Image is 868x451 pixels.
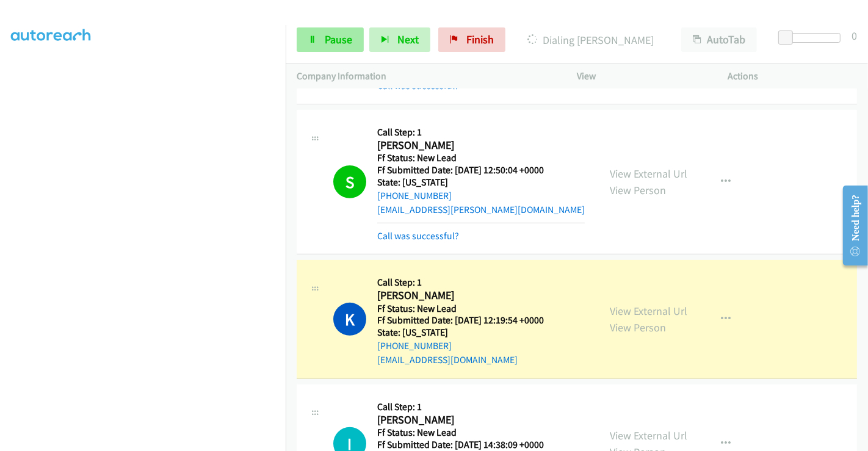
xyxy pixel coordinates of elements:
a: [PHONE_NUMBER] [377,190,452,201]
p: Dialing [PERSON_NAME] [522,32,659,48]
h5: State: [US_STATE] [377,176,585,189]
p: Actions [728,69,858,84]
a: Finish [438,27,505,52]
h2: [PERSON_NAME] [377,413,585,427]
h5: State: [US_STATE] [377,327,559,339]
h2: [PERSON_NAME] [377,139,559,153]
h5: Ff Status: New Lead [377,303,559,315]
span: Next [397,32,419,46]
div: 0 [852,27,857,44]
a: [EMAIL_ADDRESS][PERSON_NAME][DOMAIN_NAME] [377,204,585,215]
h5: Ff Status: New Lead [377,427,585,439]
a: Call was successful? [377,80,459,92]
p: View [577,69,706,84]
span: Finish [466,32,494,46]
a: View External Url [610,167,687,181]
button: AutoTab [681,27,757,52]
h5: Ff Submitted Date: [DATE] 14:38:09 +0000 [377,439,585,451]
h5: Ff Submitted Date: [DATE] 12:50:04 +0000 [377,164,585,176]
a: Pause [297,27,364,52]
a: View Person [610,183,666,197]
h5: Call Step: 1 [377,276,559,289]
a: View External Url [610,304,687,318]
h5: Call Step: 1 [377,401,585,413]
p: Company Information [297,69,555,84]
a: [EMAIL_ADDRESS][DOMAIN_NAME] [377,354,518,366]
a: View Person [610,320,666,334]
h1: K [333,303,366,336]
a: View External Url [610,428,687,442]
h5: Ff Submitted Date: [DATE] 12:19:54 +0000 [377,314,559,327]
h5: Ff Status: New Lead [377,152,585,164]
h5: Call Step: 1 [377,126,585,139]
h1: S [333,165,366,198]
h2: [PERSON_NAME] [377,289,559,303]
div: Delay between calls (in seconds) [784,33,841,43]
button: Next [369,27,430,52]
a: [PHONE_NUMBER] [377,340,452,352]
span: Pause [325,32,352,46]
iframe: Resource Center [833,177,868,274]
a: Call was successful? [377,230,459,242]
